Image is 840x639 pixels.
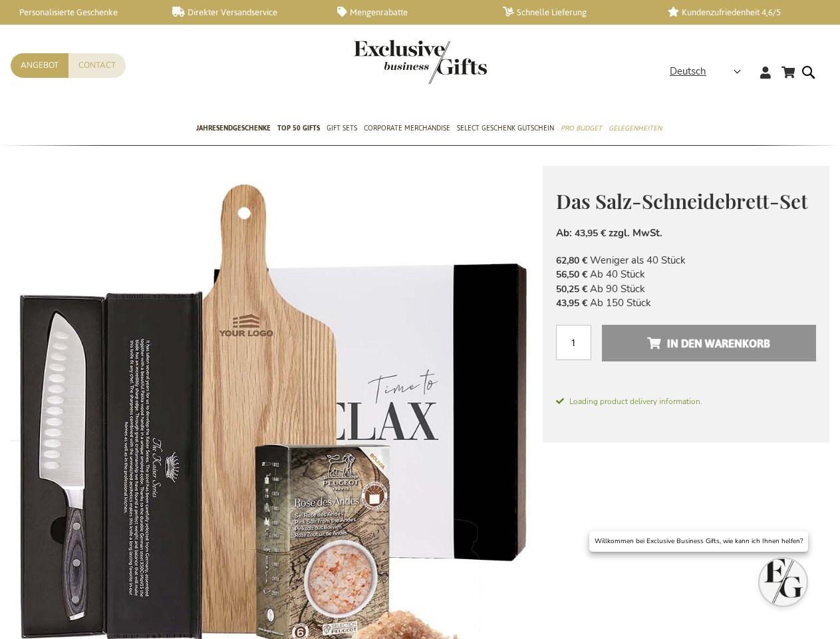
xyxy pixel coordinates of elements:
li: Ab 150 Stück [556,296,816,310]
span: Das Salz-Schneidebrett-Set [556,188,808,214]
span: 43,95 € [556,297,587,310]
a: Select Geschenk Gutschein [457,112,554,146]
a: Gelegenheiten [609,112,662,146]
a: Personalisierte Geschenke [7,7,151,18]
a: Gift Sets [327,112,357,146]
li: Ab 40 Stück [556,268,816,282]
span: Select Geschenk Gutschein [457,121,554,135]
li: Ab 90 Stück [556,282,816,296]
span: Corporate Merchandise [364,121,450,135]
span: 43,95 € [575,227,606,240]
a: Corporate Merchandise [364,112,450,146]
span: 62,80 € [556,254,587,267]
a: store logo [354,40,420,84]
span: Gift Sets [327,121,357,135]
span: Loading product delivery information. [556,395,816,407]
span: Ab: [556,226,572,240]
a: Kundenzufriedenheit 4,6/5 [668,7,812,18]
span: 50,25 € [556,283,587,296]
img: Exclusive Business gifts logo [354,40,487,84]
span: Deutsch [670,64,706,79]
a: TOP 50 Gifts [277,112,320,146]
a: Jahresendgeschenke [196,112,271,146]
a: Angebot [11,53,69,78]
a: Mengenrabatte [337,7,482,18]
a: Direkter Versandservice [172,7,317,18]
span: Pro Budget [561,121,602,135]
span: 56,50 € [556,268,587,281]
a: Pro Budget [561,112,602,146]
a: Schnelle Lieferung [503,7,647,18]
span: TOP 50 Gifts [277,121,320,135]
span: Jahresendgeschenke [196,121,271,135]
a: Contact [69,53,126,78]
span: zzgl. MwSt. [609,226,662,240]
li: Weniger als 40 Stück [556,254,816,268]
input: Menge [556,325,591,360]
span: Gelegenheiten [609,121,662,135]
